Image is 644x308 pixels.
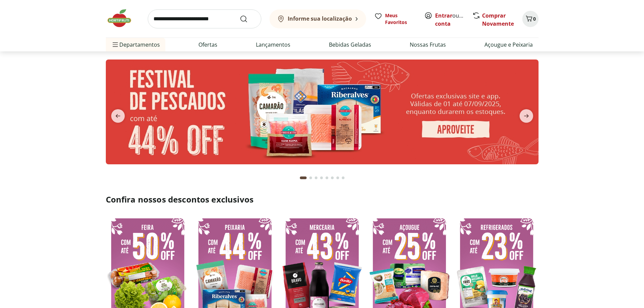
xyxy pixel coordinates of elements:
button: Go to page 7 from fs-carousel [335,170,340,186]
span: Departamentos [111,37,160,53]
span: ou [435,11,465,28]
button: Informe sua localização [269,9,366,28]
button: previous [106,109,130,123]
button: Go to page 4 from fs-carousel [319,170,324,186]
button: Go to page 5 from fs-carousel [324,170,330,186]
a: Ofertas [198,41,217,49]
a: Entrar [435,12,452,19]
button: next [514,109,539,123]
span: 0 [533,16,536,22]
button: Menu [111,37,119,53]
a: Meus Favoritos [374,12,416,26]
a: Comprar Novamente [482,12,514,27]
button: Current page from fs-carousel [299,170,308,186]
button: Go to page 8 from fs-carousel [340,170,346,186]
input: search [148,9,261,28]
img: pescados [106,60,539,164]
a: Lançamentos [256,41,290,49]
button: Go to page 3 from fs-carousel [313,170,319,186]
a: Açougue e Peixaria [484,41,533,49]
b: Informe sua localização [288,15,352,22]
img: Hortifruti [106,8,140,28]
span: Meus Favoritos [385,12,416,26]
button: Go to page 2 from fs-carousel [308,170,313,186]
button: Go to page 6 from fs-carousel [330,170,335,186]
a: Criar conta [435,12,472,27]
button: Carrinho [522,11,539,27]
a: Bebidas Geladas [329,41,371,49]
a: Nossas Frutas [410,41,446,49]
button: Submit Search [240,15,256,23]
h2: Confira nossos descontos exclusivos [106,194,539,205]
